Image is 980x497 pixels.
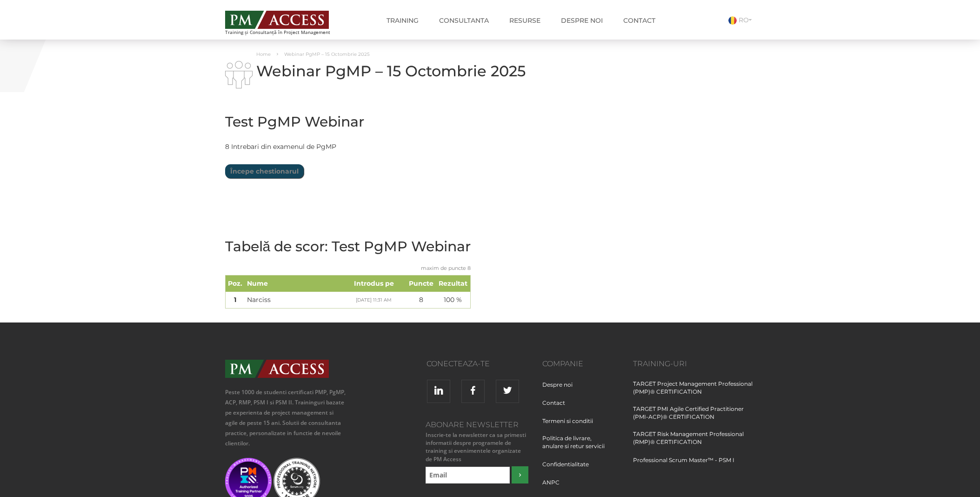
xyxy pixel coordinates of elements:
p: Peste 1000 de studenti certificati PMP, PgMP, ACP, RMP, PSM I si PSM II. Traininguri bazate pe ex... [225,387,347,449]
td: 100 % [436,292,471,309]
img: Romana [728,16,737,25]
a: Contact [616,11,662,30]
img: i-02.png [225,61,253,88]
th: Nume [245,275,341,292]
input: Începe chestionarul [225,164,304,178]
h1: Webinar PgMP – 15 Octombrie 2025 [225,63,574,79]
th: Puncte [407,275,436,292]
img: PMAccess [225,360,329,378]
th: Introdus pe [341,275,407,292]
a: Home [256,51,271,57]
small: Inscrie-te la newsletter ca sa primesti informatii despre programele de training si evenimentele ... [423,431,528,463]
a: TARGET Project Management Professional (PMP)® CERTIFICATION [633,380,755,405]
a: ANPC [542,478,567,496]
a: Consultanta [432,11,496,30]
td: Narciss [245,292,341,309]
a: Training [380,11,426,30]
span: Training și Consultanță în Project Management [225,30,347,35]
th: Poz. [225,275,245,292]
a: TARGET PMI Agile Certified Practitioner (PMI-ACP)® CERTIFICATION [633,405,755,430]
a: RO [728,16,755,24]
a: Confidentialitate [542,460,596,477]
a: Despre noi [554,11,610,30]
h2: Test PgMP Webinar [225,114,364,129]
a: TARGET Risk Management Professional (RMP)® CERTIFICATION [633,430,755,455]
p: 8 Intrebari din examenul de PgMP [225,141,364,153]
h3: Companie [542,360,619,368]
h3: Training-uri [633,360,755,368]
h3: Conecteaza-te [361,360,490,368]
a: Politica de livrare, anulare si retur servicii [542,434,619,459]
input: Email [426,467,510,484]
caption: maxim de puncte 8 [225,259,471,275]
a: Contact [542,399,572,416]
a: Despre noi [542,381,580,398]
a: Termeni si conditii [542,417,600,434]
th: Rezultat [436,275,471,292]
span: Webinar PgMP – 15 Octombrie 2025 [284,51,370,57]
a: Resurse [502,11,547,30]
a: Training și Consultanță în Project Management [225,8,347,35]
a: Professional Scrum Master™ - PSM I [633,456,734,473]
h2: Tabelă de scor: Test PgMP Webinar [225,239,471,254]
td: 1 [225,292,245,309]
h3: Abonare Newsletter [423,421,528,429]
td: 8 [407,292,436,309]
td: [DATE] 11:31 AM [341,292,407,309]
img: PM ACCESS - Echipa traineri si consultanti certificati PMP: Narciss Popescu, Mihai Olaru, Monica ... [225,11,329,29]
